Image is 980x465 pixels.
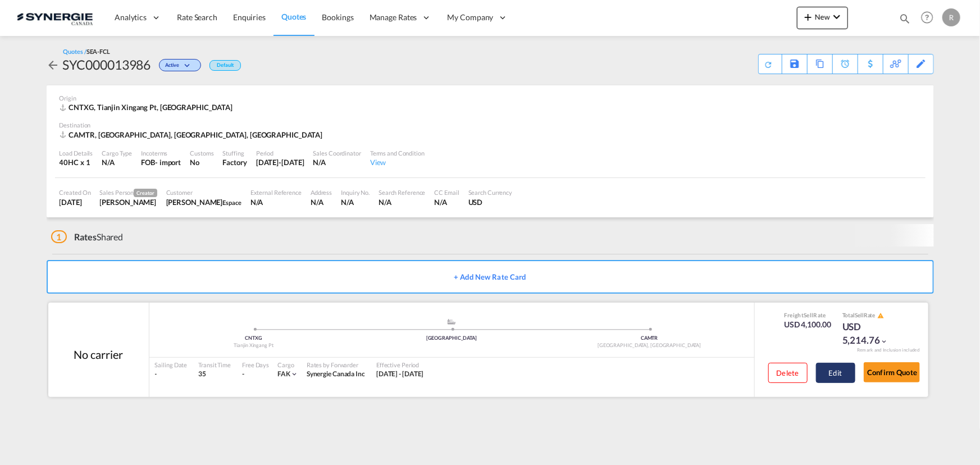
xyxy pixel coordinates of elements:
div: Stuffing [223,149,247,157]
div: Synergie Canada Inc [307,370,365,379]
md-icon: icon-chevron-down [290,370,298,378]
span: My Company [448,12,494,23]
button: icon-plus 400-fgNewicon-chevron-down [797,7,848,29]
div: Change Status Here [159,59,201,71]
span: Enquiries [233,12,266,22]
div: N/A [341,197,370,207]
div: View [370,157,425,167]
div: Rates by Forwarder [307,361,365,369]
div: Freight Rate [784,311,831,319]
button: icon-alert [877,312,885,320]
div: CAMTR [550,335,748,342]
div: Destination [60,121,921,129]
div: [GEOGRAPHIC_DATA], [GEOGRAPHIC_DATA] [550,342,748,349]
div: USD [468,197,513,207]
div: - [155,370,188,379]
div: Search Currency [468,188,513,197]
div: Shared [51,231,124,243]
span: Bookings [322,12,354,22]
div: USD 5,214.76 [842,320,899,347]
span: Sell [804,312,813,318]
div: Adriana Groposila [100,197,157,207]
div: R [942,8,960,26]
span: New [801,12,844,21]
span: CNTXG, Tianjin Xingang Pt, [GEOGRAPHIC_DATA] [69,103,233,112]
div: Cargo Type [102,149,132,157]
div: CAMTR, Montreal, QC, Americas [60,130,326,140]
span: Synergie Canada Inc [307,370,365,378]
div: Save As Template [782,54,807,74]
div: Address [311,188,332,197]
button: Edit [816,363,855,383]
span: FAK [277,370,290,378]
md-icon: icon-refresh [762,58,774,70]
img: 1f56c880d42311ef80fc7dca854c8e59.png [17,5,93,30]
div: Origin [60,94,921,102]
span: [DATE] - [DATE] [376,370,424,378]
div: Tianjin Xingang Pt [155,342,353,349]
span: Creator [134,189,157,197]
div: - [242,370,244,379]
div: Terms and Condition [370,149,425,157]
div: 35 [198,370,231,379]
div: Quotes /SEA-FCL [63,47,111,56]
div: Inquiry No. [341,188,370,197]
div: Customs [190,149,213,157]
div: Load Details [60,149,93,157]
div: N/A [379,197,425,207]
button: Delete [768,363,808,383]
div: CNTXG, Tianjin Xingang Pt, Asia Pacific [60,102,236,112]
div: Kevin Lencioni [166,197,241,207]
span: Rate Search [177,12,217,22]
span: 1 [51,230,67,243]
div: Total Rate [842,311,899,320]
div: Effective Period [376,361,424,369]
span: Rates [74,231,97,242]
div: No carrier [74,347,122,362]
div: USD 4,100.00 [784,319,831,330]
div: N/A [313,157,361,167]
div: N/A [102,157,132,167]
div: [GEOGRAPHIC_DATA] [353,335,550,342]
div: Change Status Here [151,56,204,74]
div: 40HC x 1 [60,157,93,167]
span: Quotes [281,12,306,21]
div: Quote PDF is not available at this time [764,54,776,69]
div: Sales Person [100,188,157,197]
div: Default [209,60,240,71]
div: Factory Stuffing [223,157,247,167]
div: N/A [250,197,302,207]
md-icon: icon-magnify [899,12,911,25]
div: Help [918,8,942,28]
span: Analytics [115,12,147,23]
span: Espace [222,199,241,206]
div: SYC000013986 [63,56,151,74]
div: Period [256,149,304,157]
div: 11 Aug 2025 [60,197,91,207]
div: Free Days [242,361,269,369]
span: Active [165,62,181,72]
div: Transit Time [198,361,231,369]
div: - import [155,157,181,167]
div: Sailing Date [155,361,188,369]
div: Customer [166,188,241,197]
md-icon: icon-chevron-down [182,63,195,69]
div: Incoterms [141,149,181,157]
md-icon: icon-plus 400-fg [801,10,815,24]
md-icon: icon-chevron-down [830,10,844,24]
div: N/A [435,197,459,207]
span: Manage Rates [370,12,417,23]
div: Created On [60,188,91,197]
md-icon: icon-alert [878,312,885,319]
md-icon: assets/icons/custom/ship-fill.svg [445,319,458,325]
button: + Add New Rate Card [47,260,934,294]
span: Help [918,8,937,27]
span: Sell [855,312,864,318]
md-icon: icon-arrow-left [47,58,60,72]
div: 11 Aug 2025 - 14 Aug 2025 [376,370,424,379]
div: Sales Coordinator [313,149,361,157]
div: Cargo [277,361,298,369]
div: Remark and Inclusion included [849,347,928,353]
div: Search Reference [379,188,425,197]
